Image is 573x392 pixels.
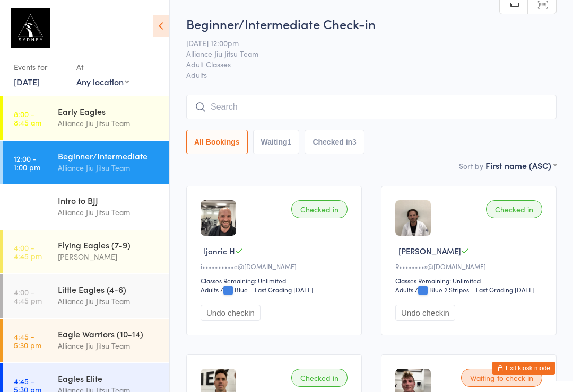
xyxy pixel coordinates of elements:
div: Alliance Jiu Jitsu Team [58,117,160,129]
a: 12:00 -12:45 pmIntro to BJJAlliance Jiu Jitsu Team [3,185,169,229]
div: Classes Remaining: Unlimited [395,276,545,285]
div: 3 [352,138,357,146]
div: Eagle Warriors (10-14) [58,328,160,340]
time: 12:00 - 1:00 pm [14,154,40,171]
span: Adults [186,69,557,80]
button: Checked in3 [305,130,364,154]
div: Alliance Jiu Jitsu Team [58,340,160,352]
a: 4:00 -4:45 pmFlying Eagles (7-9)[PERSON_NAME] [3,230,169,273]
div: Alliance Jiu Jitsu Team [58,295,160,307]
div: i••••••••••e@[DOMAIN_NAME] [201,262,351,271]
button: Exit kiosk mode [492,362,555,375]
div: Classes Remaining: Unlimited [201,276,351,285]
h2: Beginner/Intermediate Check-in [186,15,557,32]
button: Undo checkin [201,305,261,321]
button: Waiting1 [253,130,300,154]
a: 4:45 -5:30 pmEagle Warriors (10-14)Alliance Jiu Jitsu Team [3,319,169,362]
span: / Blue – Last Grading [DATE] [220,285,314,294]
div: Checked in [486,200,542,218]
time: 4:00 - 4:45 pm [14,243,42,260]
time: 12:00 - 12:45 pm [14,199,44,216]
time: 4:45 - 5:30 pm [14,332,41,349]
div: Checked in [291,200,348,218]
div: Little Eagles (4-6) [58,283,160,295]
div: Adults [201,285,219,294]
div: Waiting to check in [461,369,542,387]
div: 1 [288,138,292,146]
a: 8:00 -8:45 amEarly EaglesAlliance Jiu Jitsu Team [3,96,169,140]
div: First name (ASC) [485,159,557,171]
label: Sort by [459,161,483,171]
div: Early Eagles [58,105,160,117]
div: [PERSON_NAME] [58,251,160,263]
span: Ijanric H [204,245,235,256]
time: 8:00 - 8:45 am [14,110,41,127]
span: Alliance Jiu Jitsu Team [186,48,540,59]
span: [PERSON_NAME] [398,245,461,256]
button: Undo checkin [395,305,455,321]
input: Search [186,95,557,119]
div: Checked in [291,369,348,387]
div: Intro to BJJ [58,194,160,206]
a: 12:00 -1:00 pmBeginner/IntermediateAlliance Jiu Jitsu Team [3,141,169,184]
div: Alliance Jiu Jitsu Team [58,206,160,218]
img: image1736838626.png [395,200,431,236]
div: At [76,58,129,76]
img: image1756432656.png [201,200,236,236]
div: Flying Eagles (7-9) [58,239,160,251]
div: Any location [76,76,129,87]
img: Alliance Sydney [11,8,50,48]
span: / Blue 2 Stripes – Last Grading [DATE] [415,285,535,294]
button: All Bookings [186,130,248,154]
div: Events for [14,58,66,76]
div: Beginner/Intermediate [58,150,160,162]
div: Adults [395,285,413,294]
a: 4:00 -4:45 pmLittle Eagles (4-6)Alliance Jiu Jitsu Team [3,274,169,318]
div: Eagles Elite [58,372,160,384]
time: 4:00 - 4:45 pm [14,288,42,305]
div: R••••••••s@[DOMAIN_NAME] [395,262,545,271]
a: [DATE] [14,76,40,87]
span: [DATE] 12:00pm [186,38,540,48]
span: Adult Classes [186,59,540,69]
div: Alliance Jiu Jitsu Team [58,162,160,174]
